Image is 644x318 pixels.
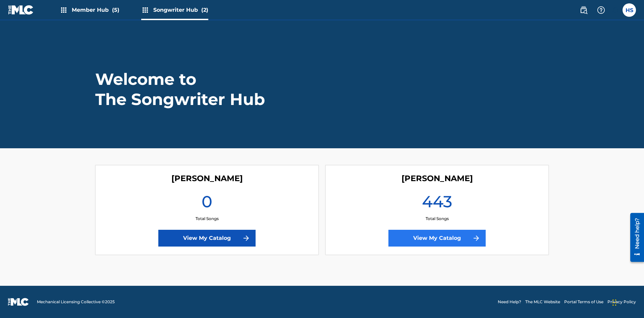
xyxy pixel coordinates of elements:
[201,7,208,13] span: (2)
[95,69,266,109] h1: Welcome to The Songwriter Hub
[607,299,636,305] a: Privacy Policy
[153,6,208,14] span: Songwriter Hub
[472,234,480,242] img: f7272a7cc735f4ea7f67.svg
[623,3,636,17] div: User Menu
[426,216,449,222] p: Total Songs
[112,7,119,13] span: (5)
[612,293,616,313] div: Drag
[498,299,521,305] a: Need Help?
[625,210,644,265] iframe: Resource Center
[525,299,560,305] a: The MLC Website
[60,6,68,14] img: Top Rightsholders
[388,230,486,247] a: View My Catalog
[401,173,473,183] h4: Toby Songwriter
[72,6,119,14] span: Member Hub
[597,6,605,14] img: help
[171,173,243,183] h4: Lorna Singerton
[158,230,256,247] a: View My Catalog
[8,5,34,15] img: MLC Logo
[141,6,149,14] img: Top Rightsholders
[612,7,619,13] div: Notifications
[594,3,608,17] div: Help
[610,286,644,318] iframe: Chat Widget
[202,192,212,216] h1: 0
[8,298,29,306] img: logo
[577,3,590,17] a: Public Search
[37,299,115,305] span: Mechanical Licensing Collective © 2025
[422,192,452,216] h1: 443
[196,216,219,222] p: Total Songs
[564,299,603,305] a: Portal Terms of Use
[580,6,588,14] img: search
[242,234,250,242] img: f7272a7cc735f4ea7f67.svg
